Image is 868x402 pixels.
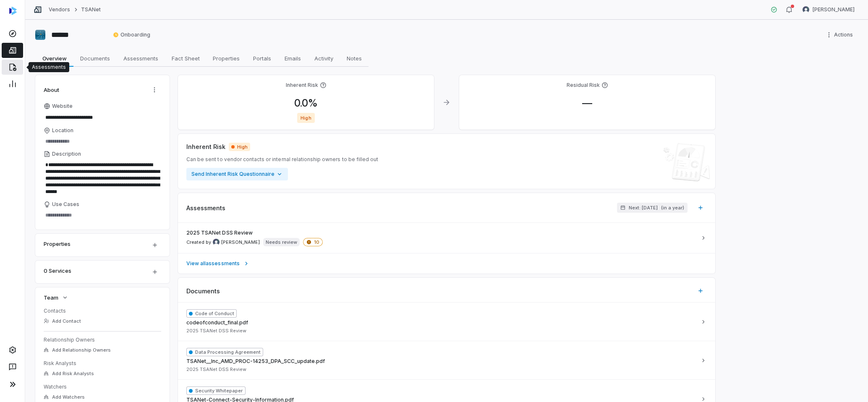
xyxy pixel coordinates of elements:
p: Needs review [266,239,297,245]
span: 2025 TSANet DSS Review [186,328,246,334]
span: Code of Conduct [186,309,237,318]
input: Website [44,112,147,123]
button: Actions [148,84,161,96]
a: 2025 TSANet DSS ReviewCreated by Rachelle Guli avatar[PERSON_NAME]Needs review10 [178,223,715,253]
span: Notes [343,53,365,64]
input: Location [44,136,161,147]
a: View allassessments [178,253,715,274]
span: codeofconduct_final.pdf [186,319,248,326]
span: Documents [77,53,113,64]
a: Vendors [49,6,70,13]
button: Add Contact [41,313,84,329]
span: Add Risk Analysts [52,371,94,377]
span: Assessments [120,53,162,64]
img: Rachelle Guli avatar [213,239,220,245]
span: Activity [311,53,337,64]
span: Can be sent to vendor contacts or internal relationship owners to be filled out [186,156,378,163]
span: ( in a year ) [661,205,684,211]
h4: Inherent Risk [286,82,318,89]
div: Assessments [32,64,66,70]
textarea: Use Cases [44,209,161,221]
span: Overview [39,53,70,64]
span: Emails [281,53,304,64]
span: Documents [186,287,220,295]
span: [PERSON_NAME] [221,239,260,245]
dt: Watchers [44,384,161,390]
span: Team [44,294,58,301]
span: Onboarding [113,31,150,38]
button: Team [41,290,71,305]
button: Code of Conductcodeofconduct_final.pdf2025 TSANet DSS Review [178,303,715,341]
span: Data Processing Agreement [186,348,263,356]
span: Properties [209,53,243,64]
span: Add Watchers [52,394,85,400]
dt: Contacts [44,308,161,314]
span: Location [52,127,73,134]
img: Rachelle Guli avatar [803,6,809,13]
span: View all assessments [186,260,240,267]
span: High [297,113,314,123]
span: About [44,86,59,94]
span: Use Cases [52,201,79,208]
span: Security Whitepaper [186,386,246,395]
span: Website [52,103,73,110]
button: More actions [823,29,858,41]
span: [PERSON_NAME] [813,6,855,13]
span: Assessments [186,204,225,212]
span: Created by [186,239,260,245]
dt: Risk Analysts [44,360,161,367]
button: Data Processing AgreementTSANet__Inc_AMD_PROC-14253_DPA_SCC_update.pdf2025 TSANet DSS Review [178,341,715,379]
button: Rachelle Guli avatar[PERSON_NAME] [797,3,860,16]
a: TSANet [81,6,101,13]
h4: Residual Risk [567,82,600,89]
span: — [575,97,599,109]
span: Add Relationship Owners [52,347,111,353]
button: Next: [DATE](in a year) [617,203,688,213]
span: Fact Sheet [168,53,203,64]
span: High [229,143,250,151]
textarea: Description [44,159,161,198]
img: svg%3e [9,7,17,15]
button: Send Inherent Risk Questionnaire [186,168,288,180]
span: Next: [DATE] [629,205,658,211]
span: TSANet__Inc_AMD_PROC-14253_DPA_SCC_update.pdf [186,358,325,365]
span: 2025 TSANet DSS Review [186,230,253,236]
span: 0.0 % [288,97,324,109]
span: 10 [303,238,323,246]
span: Portals [250,53,275,64]
dt: Relationship Owners [44,337,161,343]
span: Inherent Risk [186,142,225,151]
span: 2025 TSANet DSS Review [186,366,246,373]
span: Description [52,151,81,157]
